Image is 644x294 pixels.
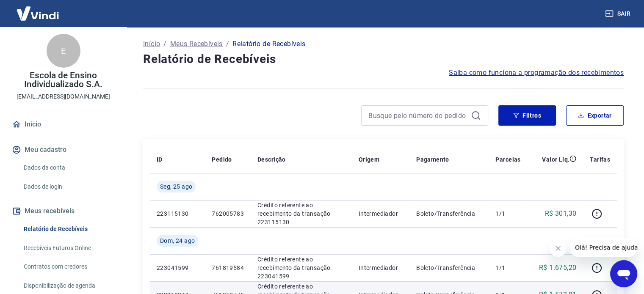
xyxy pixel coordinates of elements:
span: Seg, 25 ago [160,182,192,191]
p: R$ 301,30 [545,209,577,219]
span: Dom, 24 ago [160,236,195,245]
button: Sair [603,6,634,22]
button: Meu cadastro [10,140,116,159]
p: Relatório de Recebíveis [232,39,305,49]
p: Escola de Ensino Individualizado S.A. [7,71,120,89]
iframe: Botão para abrir a janela de mensagens [610,260,637,287]
p: Boleto/Transferência [416,209,482,218]
p: Pedido [212,155,232,164]
p: Descrição [257,155,286,164]
p: 1/1 [495,264,520,272]
p: 223041599 [157,264,198,272]
img: Vindi [10,0,65,26]
p: 1/1 [495,209,520,218]
p: Valor Líq. [542,155,569,164]
h4: Relatório de Recebíveis [143,51,624,68]
p: 762005783 [212,209,244,218]
a: Dados de login [20,178,116,195]
p: 761819584 [212,264,244,272]
p: R$ 1.675,20 [539,263,576,273]
p: [EMAIL_ADDRESS][DOMAIN_NAME] [17,92,110,101]
p: Tarifas [590,155,610,164]
input: Busque pelo número do pedido [368,109,467,122]
a: Meus Recebíveis [170,39,223,49]
button: Exportar [566,105,624,126]
p: Intermediador [359,209,403,218]
p: Origem [359,155,379,164]
p: ID [157,155,163,164]
p: / [163,39,166,49]
p: Crédito referente ao recebimento da transação 223115130 [257,201,345,226]
p: Pagamento [416,155,449,164]
a: Relatório de Recebíveis [20,220,116,238]
p: Crédito referente ao recebimento da transação 223041599 [257,255,345,280]
span: Olá! Precisa de ajuda? [5,6,71,13]
a: Contratos com credores [20,258,116,275]
a: Início [143,39,160,49]
a: Início [10,115,116,134]
p: / [226,39,229,49]
iframe: Mensagem da empresa [570,238,637,257]
p: Parcelas [495,155,520,164]
button: Meus recebíveis [10,202,116,220]
a: Saiba como funciona a programação dos recebimentos [449,68,624,78]
p: 223115130 [157,209,198,218]
button: Filtros [498,105,556,126]
p: Intermediador [359,264,403,272]
a: Dados da conta [20,159,116,176]
iframe: Fechar mensagem [550,240,567,257]
p: Boleto/Transferência [416,264,482,272]
div: E [47,34,80,68]
a: Recebíveis Futuros Online [20,239,116,257]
